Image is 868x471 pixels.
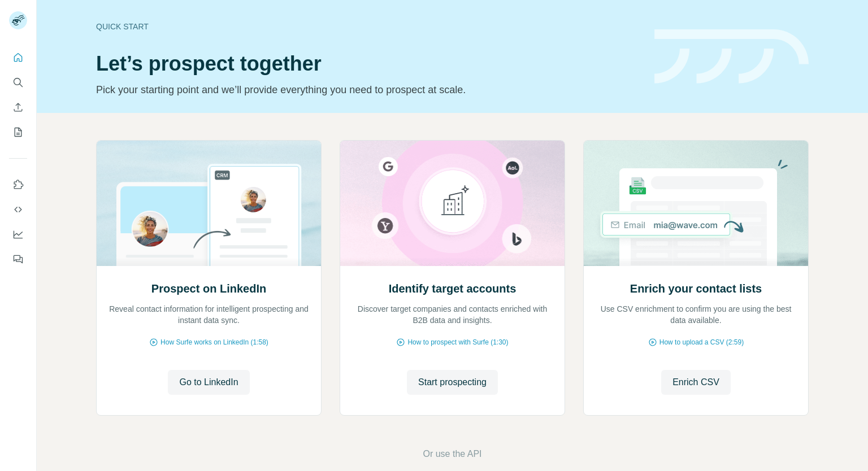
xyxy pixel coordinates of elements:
p: Discover target companies and contacts enriched with B2B data and insights. [351,303,553,326]
div: Quick start [96,21,641,32]
button: Feedback [9,249,27,269]
span: Start prospecting [418,376,487,389]
button: Or use the API [423,447,481,461]
button: Use Surfe on LinkedIn [9,175,27,195]
span: How to upload a CSV (2:59) [659,337,744,347]
img: Enrich your contact lists [583,141,809,266]
button: Enrich CSV [661,370,731,395]
span: How to prospect with Surfe (1:30) [407,337,508,347]
h1: Let’s prospect together [96,53,641,75]
button: Use Surfe API [9,199,27,220]
button: Go to LinkedIn [168,370,249,395]
p: Use CSV enrichment to confirm you are using the best data available. [595,303,797,326]
button: Dashboard [9,224,27,245]
p: Reveal contact information for intelligent prospecting and instant data sync. [108,303,310,326]
img: Prospect on LinkedIn [96,141,322,266]
h2: Enrich your contact lists [630,281,762,296]
h2: Prospect on LinkedIn [151,281,266,296]
img: banner [654,29,809,84]
p: Pick your starting point and we’ll provide everything you need to prospect at scale. [96,82,641,98]
button: Start prospecting [407,370,498,395]
button: Enrich CSV [9,97,27,117]
button: Search [9,72,27,93]
button: My lists [9,122,27,142]
span: How Surfe works on LinkedIn (1:58) [160,337,268,347]
button: Quick start [9,47,27,68]
h2: Identify target accounts [389,281,517,296]
span: Go to LinkedIn [179,376,238,389]
img: Identify target accounts [340,141,565,266]
span: Enrich CSV [672,376,719,389]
